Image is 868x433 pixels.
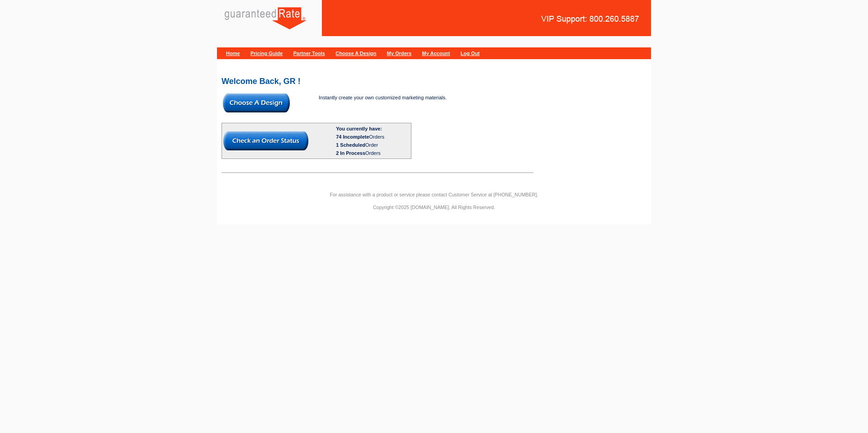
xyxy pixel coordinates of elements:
div: Orders Order Orders [336,133,410,157]
b: You currently have: [336,126,382,131]
a: My Account [422,51,450,56]
a: Home [226,51,240,56]
span: Instantly create your own customized marketing materials. [319,95,447,100]
h2: Welcome Back, GR ! [222,77,646,85]
p: Copyright ©2025 [DOMAIN_NAME]. All Rights Reserved. [217,203,651,211]
a: My Orders [387,51,411,56]
span: 74 Incomplete [336,134,369,140]
img: button-check-order-status.gif [223,131,308,150]
p: For assistance with a product or service please contact Customer Service at [PHONE_NUMBER]. [217,191,651,199]
a: Log Out [461,51,480,56]
span: 2 In Process [336,150,365,156]
a: Choose A Design [335,51,376,56]
a: Partner Tools [293,51,325,56]
span: 1 Scheduled [336,142,365,148]
img: button-choose-design.gif [223,93,290,112]
a: Pricing Guide [250,51,283,56]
